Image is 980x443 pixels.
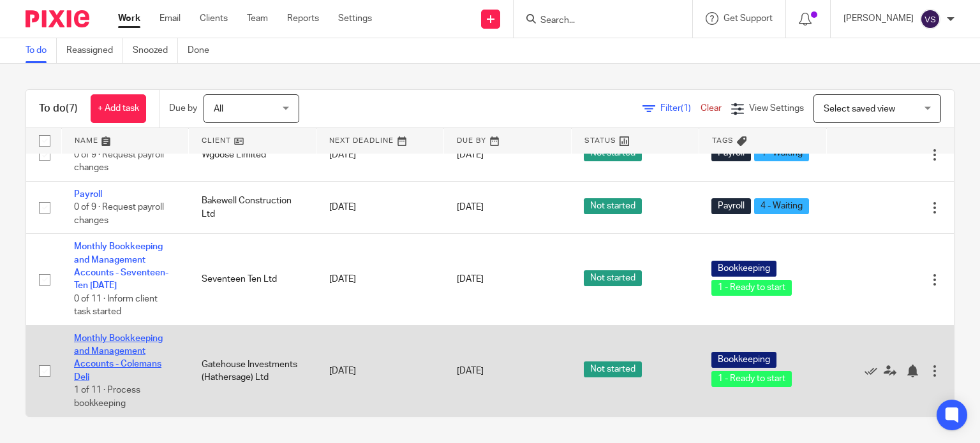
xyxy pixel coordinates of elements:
[724,14,773,23] span: Get Support
[133,38,178,63] a: Snoozed
[66,103,78,113] span: (7)
[74,203,164,225] span: 0 of 9 · Request payroll changes
[66,38,123,63] a: Reassigned
[74,294,158,317] span: 0 of 11 · Inform client task started
[457,203,484,212] span: [DATE]
[118,12,140,25] a: Work
[189,181,316,233] td: Bakewell Construction Ltd
[316,234,444,325] td: [DATE]
[865,365,884,377] a: Mark as done
[711,280,792,296] span: 1 - Ready to start
[584,361,642,377] span: Not started
[584,198,642,214] span: Not started
[754,198,809,214] span: 4 - Waiting
[711,261,776,277] span: Bookkeeping
[189,325,316,416] td: Gatehouse Investments (Hathersage) Ltd
[712,137,734,144] span: Tags
[74,150,164,173] span: 0 of 9 · Request payroll changes
[457,150,484,159] span: [DATE]
[189,129,316,181] td: Wgoose Limited
[316,129,444,181] td: [DATE]
[189,234,316,325] td: Seventeen Ten Ltd
[200,12,228,25] a: Clients
[338,12,372,25] a: Settings
[749,104,804,113] span: View Settings
[169,102,197,115] p: Due by
[74,242,168,290] a: Monthly Bookkeeping and Management Accounts - Seventeen-Ten [DATE]
[711,371,792,387] span: 1 - Ready to start
[843,12,914,25] p: [PERSON_NAME]
[711,198,751,214] span: Payroll
[316,181,444,233] td: [DATE]
[247,12,268,25] a: Team
[824,105,895,113] span: Select saved view
[660,104,701,113] span: Filter
[26,10,89,27] img: Pixie
[457,367,484,375] span: [DATE]
[26,38,57,63] a: To do
[91,94,146,123] a: + Add task
[214,105,223,113] span: All
[160,12,181,25] a: Email
[584,270,642,286] span: Not started
[74,190,102,199] a: Payroll
[188,38,219,63] a: Done
[701,104,722,113] a: Clear
[316,325,444,416] td: [DATE]
[457,275,484,284] span: [DATE]
[287,12,319,25] a: Reports
[74,386,140,408] span: 1 of 11 · Process bookkeeping
[920,9,940,29] img: svg%3E
[711,352,776,368] span: Bookkeeping
[39,102,78,115] h1: To do
[74,334,163,382] a: Monthly Bookkeeping and Management Accounts - Colemans Deli
[681,104,691,113] span: (1)
[539,15,654,27] input: Search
